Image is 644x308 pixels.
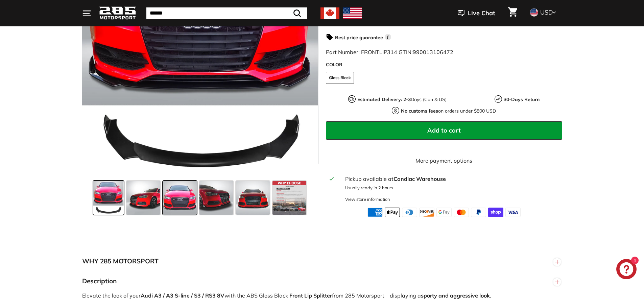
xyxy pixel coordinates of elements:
[367,208,383,217] img: american_express
[488,208,503,217] img: shopify_pay
[413,49,453,55] span: 990013106472
[468,9,495,18] span: Live Chat
[454,208,469,217] img: master
[504,2,521,25] a: Cart
[141,292,224,299] strong: Audi A3 / A3 S-line / S3 / RS3 8V
[385,208,400,217] img: apple_pay
[427,126,461,134] span: Add to cart
[146,7,307,19] input: Search
[335,34,383,41] strong: Best price guarantee
[326,121,562,140] button: Add to cart
[326,61,562,68] label: COLOR
[345,196,390,203] div: View store information
[436,208,452,217] img: google_pay
[401,108,496,115] p: on orders under $800 USD
[449,5,504,22] button: Live Chat
[345,185,558,191] p: Usually ready in 2 hours
[345,175,558,183] div: Pickup available at
[402,208,417,217] img: diners_club
[82,251,562,271] button: WHY 285 MOTORSPORT
[504,96,540,102] strong: 30-Days Return
[614,259,639,281] inbox-online-store-chat: Shopify online store chat
[471,208,486,217] img: paypal
[393,175,446,182] strong: Candiac Warehouse
[326,49,453,55] span: Part Number: FRONTLIP314 GTIN:
[540,8,553,16] span: USD
[326,157,562,165] a: More payment options
[357,96,447,103] p: Days (Can & US)
[82,271,562,291] button: Description
[385,34,391,40] span: i
[99,5,136,21] img: Logo_285_Motorsport_areodynamics_components
[505,208,521,217] img: visa
[421,292,490,299] strong: sporty and aggressive look
[357,96,411,102] strong: Estimated Delivery: 2-3
[419,208,434,217] img: discover
[401,108,438,114] strong: No customs fees
[289,292,332,299] strong: Front Lip Splitter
